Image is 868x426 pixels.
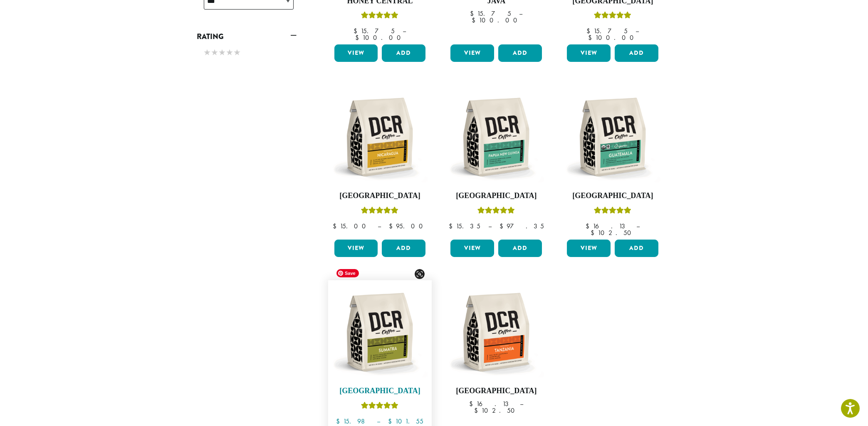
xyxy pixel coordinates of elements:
button: Add [615,240,658,257]
span: $ [586,222,593,230]
a: View [567,44,611,62]
a: View [450,44,494,62]
bdi: 15.75 [586,27,628,35]
a: [GEOGRAPHIC_DATA] [448,284,544,425]
span: $ [469,399,476,408]
bdi: 16.13 [586,222,628,230]
div: Rated 5.00 out of 5 [477,206,515,218]
h4: [GEOGRAPHIC_DATA] [448,191,544,201]
a: View [567,240,611,257]
bdi: 102.50 [591,228,635,237]
div: Rated 5.00 out of 5 [361,401,398,413]
button: Add [498,44,542,62]
a: [GEOGRAPHIC_DATA]Rated 5.00 out of 5 [448,89,544,236]
h4: [GEOGRAPHIC_DATA] [448,387,544,396]
a: View [450,240,494,257]
span: – [488,222,492,230]
bdi: 102.50 [474,406,519,415]
bdi: 101.55 [388,417,423,426]
bdi: 15.75 [354,27,395,35]
bdi: 97.35 [500,222,544,230]
img: DCR-12oz-FTO-Guatemala-Stock-scaled.png [565,89,660,185]
span: $ [500,222,507,230]
button: Add [498,240,542,257]
a: View [334,44,378,62]
a: View [334,240,378,257]
div: Rated 5.00 out of 5 [361,206,398,218]
bdi: 15.75 [470,9,511,18]
img: DCR-12oz-Tanzania-Stock-scaled.png [448,284,544,380]
span: ★ [226,47,234,59]
div: Rated 5.00 out of 5 [361,10,398,23]
span: $ [588,33,595,42]
bdi: 16.13 [469,399,512,408]
img: DCR-12oz-Papua-New-Guinea-Stock-scaled.png [448,89,544,185]
button: Add [382,240,425,257]
bdi: 15.35 [449,222,480,230]
span: $ [472,16,479,24]
div: Rating [197,44,297,63]
span: – [636,27,639,35]
h4: [GEOGRAPHIC_DATA] [332,191,428,201]
a: [GEOGRAPHIC_DATA]Rated 5.00 out of 5 [565,89,660,236]
bdi: 15.98 [336,417,369,426]
span: $ [586,27,594,35]
img: DCR-12oz-Nicaragua-Stock-scaled.png [332,89,428,185]
span: – [636,222,640,230]
span: $ [474,406,481,415]
span: – [403,27,406,35]
span: – [520,399,523,408]
span: $ [388,417,395,426]
img: DCR-12oz-Sumatra-Stock-scaled.png [332,284,428,380]
bdi: 100.00 [355,33,405,42]
span: $ [389,222,396,230]
a: [GEOGRAPHIC_DATA]Rated 5.00 out of 5 [332,284,428,425]
span: – [519,9,522,18]
bdi: 100.00 [588,33,638,42]
span: $ [354,27,361,35]
span: $ [355,33,362,42]
span: $ [449,222,456,230]
div: Rated 5.00 out of 5 [594,206,631,218]
span: ★ [204,47,211,59]
bdi: 100.00 [472,16,521,24]
h4: [GEOGRAPHIC_DATA] [565,191,660,201]
span: – [377,417,380,426]
span: $ [336,417,343,426]
div: Rated 4.83 out of 5 [594,10,631,23]
span: – [378,222,381,230]
span: $ [591,228,598,237]
bdi: 95.00 [389,222,427,230]
span: $ [333,222,340,230]
a: [GEOGRAPHIC_DATA]Rated 5.00 out of 5 [332,89,428,236]
bdi: 15.00 [333,222,370,230]
span: Save [336,269,359,277]
span: ★ [234,47,241,59]
button: Add [382,44,425,62]
h4: [GEOGRAPHIC_DATA] [332,387,428,396]
span: $ [470,9,477,18]
button: Add [615,44,658,62]
span: ★ [219,47,226,59]
a: Rating [197,29,297,44]
span: ★ [211,47,219,59]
